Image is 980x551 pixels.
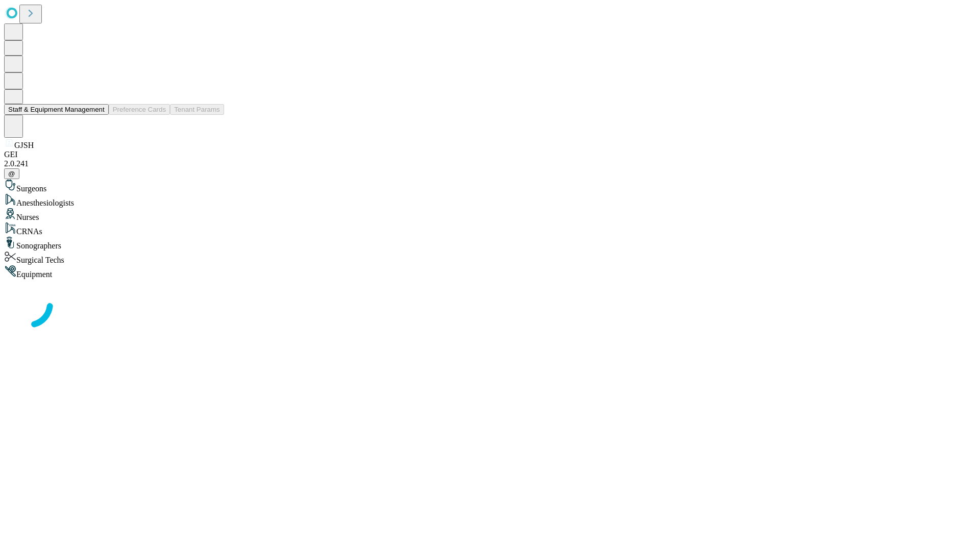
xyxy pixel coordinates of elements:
[4,193,976,208] div: Anesthesiologists
[4,236,976,251] div: Sonographers
[4,179,976,193] div: Surgeons
[4,150,976,159] div: GEI
[4,265,976,279] div: Equipment
[109,104,170,115] button: Preference Cards
[4,251,976,265] div: Surgical Techs
[4,208,976,222] div: Nurses
[170,104,224,115] button: Tenant Params
[4,159,976,168] div: 2.0.241
[4,168,19,179] button: @
[4,104,109,115] button: Staff & Equipment Management
[4,222,976,236] div: CRNAs
[14,141,34,149] span: GJSH
[8,170,15,178] span: @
